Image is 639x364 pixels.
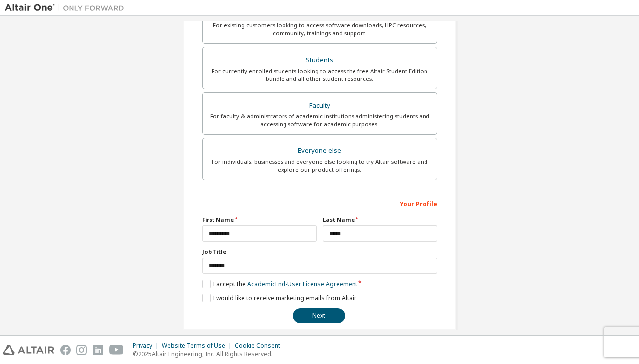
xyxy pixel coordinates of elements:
[247,280,357,288] a: Academic End-User License Agreement
[209,21,431,37] div: For existing customers looking to access software downloads, HPC resources, community, trainings ...
[202,280,357,288] label: I accept the
[5,3,129,13] img: Altair One
[162,342,235,350] div: Website Terms of Use
[209,158,431,174] div: For individuals, businesses and everyone else looking to try Altair software and explore our prod...
[76,345,87,355] img: instagram.svg
[209,53,431,67] div: Students
[209,112,431,128] div: For faculty & administrators of academic institutions administering students and accessing softwa...
[202,195,437,211] div: Your Profile
[60,345,71,355] img: facebook.svg
[235,342,286,350] div: Cookie Consent
[209,99,431,113] div: Faculty
[3,345,54,355] img: altair_logo.svg
[323,216,437,224] label: Last Name
[202,216,317,224] label: First Name
[293,308,345,323] button: Next
[133,350,286,358] p: © 2025 Altair Engineering, Inc. All Rights Reserved.
[109,345,124,355] img: youtube.svg
[133,342,162,350] div: Privacy
[93,345,103,355] img: linkedin.svg
[202,294,356,302] label: I would like to receive marketing emails from Altair
[202,248,437,256] label: Job Title
[209,144,431,158] div: Everyone else
[209,67,431,83] div: For currently enrolled students looking to access the free Altair Student Edition bundle and all ...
